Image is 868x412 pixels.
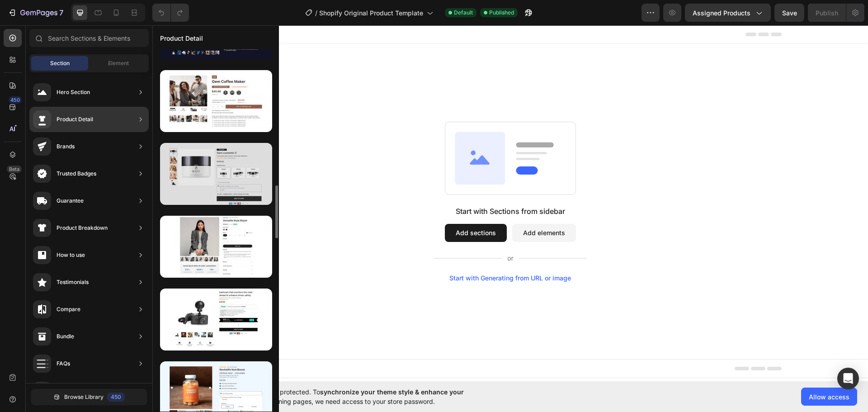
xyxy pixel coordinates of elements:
p: 7 [59,7,63,18]
div: Publish [816,8,838,18]
div: Testimonials [57,278,89,287]
span: Default [454,9,473,17]
div: Bundle [57,332,74,341]
div: Undo/Redo [152,4,189,22]
span: synchronize your theme style & enhance your experience [210,388,464,405]
button: Allow access [801,388,857,406]
div: Brands [57,142,75,151]
div: 450 [9,96,22,104]
button: Add sections [292,199,354,217]
div: FAQs [57,359,70,368]
span: Element [108,59,129,67]
div: Product Breakdown [57,223,108,232]
span: / [315,8,317,18]
span: Browse Library [64,393,104,401]
div: Compare [57,305,80,314]
iframe: Design area [152,25,868,381]
input: Search Sections & Elements [29,29,149,47]
div: Beta [7,166,22,173]
button: Browse Library450 [31,389,147,405]
span: Published [489,9,514,17]
div: Product Detail [57,115,93,124]
div: How to use [57,251,85,260]
div: Guarantee [57,196,84,205]
button: Add elements [360,199,424,217]
div: Open Intercom Messenger [837,368,859,389]
span: Allow access [809,392,849,402]
div: Start with Generating from URL or image [297,249,419,256]
span: Section [50,59,70,67]
div: Trusted Badges [57,169,96,178]
button: Save [774,4,804,22]
span: Save [782,9,797,17]
div: Hero Section [57,88,90,97]
button: Publish [808,4,846,22]
span: Shopify Original Product Template [319,8,423,18]
span: Assigned Products [693,8,750,18]
button: 7 [4,4,67,22]
div: 450 [107,393,125,402]
button: Assigned Products [685,4,771,22]
span: Your page is password protected. To when designing pages, we need access to your store password. [210,387,499,406]
div: Start with Sections from sidebar [303,180,413,191]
